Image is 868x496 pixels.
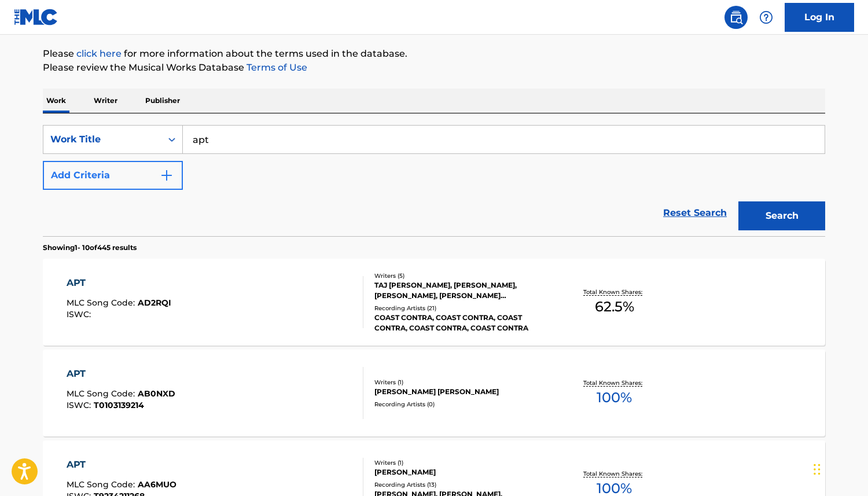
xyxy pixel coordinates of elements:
[43,259,825,346] a: APTMLC Song Code:AD2RQIISWC:Writers (5)TAJ [PERSON_NAME], [PERSON_NAME], [PERSON_NAME], [PERSON_N...
[67,479,138,490] span: MLC Song Code :
[583,379,645,387] p: Total Known Shares:
[738,201,825,230] button: Search
[43,89,69,113] p: Work
[67,458,176,472] div: APT
[138,388,175,399] span: AB0NXD
[724,6,748,29] a: Public Search
[43,61,825,75] p: Please review the Musical Works Database
[657,200,733,226] a: Reset Search
[583,288,645,296] p: Total Known Shares:
[755,6,778,29] div: Help
[67,297,138,308] span: MLC Song Code :
[67,400,94,410] span: ISWC :
[374,271,549,280] div: Writers ( 5 )
[374,387,549,397] div: [PERSON_NAME] [PERSON_NAME]
[814,452,821,487] div: Drag
[43,161,183,190] button: Add Criteria
[810,440,868,496] iframe: Chat Widget
[90,89,121,113] p: Writer
[374,313,549,333] div: COAST CONTRA, COAST CONTRA, COAST CONTRA, COAST CONTRA, COAST CONTRA
[94,400,144,410] span: T0103139214
[374,458,549,467] div: Writers ( 1 )
[374,467,549,477] div: [PERSON_NAME]
[374,480,549,489] div: Recording Artists ( 13 )
[160,168,174,182] img: 9d2ae6d4665cec9f34b9.svg
[43,350,825,436] a: APTMLC Song Code:AB0NXDISWC:T0103139214Writers (1)[PERSON_NAME] [PERSON_NAME]Recording Artists (0...
[50,133,155,146] div: Work Title
[43,125,825,236] form: Search Form
[244,62,307,73] a: Terms of Use
[43,47,825,61] p: Please for more information about the terms used in the database.
[138,479,176,490] span: AA6MUO
[374,304,549,313] div: Recording Artists ( 21 )
[785,3,854,32] a: Log In
[597,387,632,408] span: 100 %
[729,10,743,24] img: search
[67,276,171,290] div: APT
[67,367,175,381] div: APT
[14,9,58,25] img: MLC Logo
[374,280,549,301] div: TAJ [PERSON_NAME], [PERSON_NAME], [PERSON_NAME], [PERSON_NAME] [PERSON_NAME], RAS [PERSON_NAME]
[67,388,138,399] span: MLC Song Code :
[595,296,634,317] span: 62.5 %
[374,378,549,387] div: Writers ( 1 )
[142,89,183,113] p: Publisher
[43,243,137,253] p: Showing 1 - 10 of 445 results
[759,10,773,24] img: help
[374,400,549,409] div: Recording Artists ( 0 )
[138,297,171,308] span: AD2RQI
[76,48,122,59] a: click here
[67,309,94,319] span: ISWC :
[583,469,645,478] p: Total Known Shares:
